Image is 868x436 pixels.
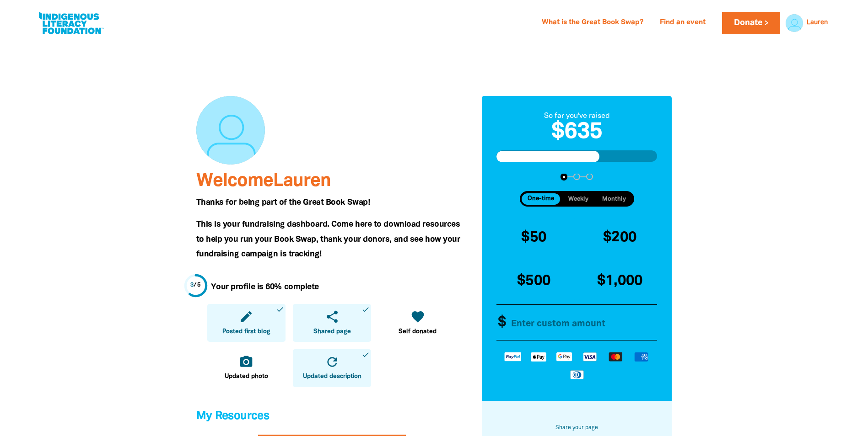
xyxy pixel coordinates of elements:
[561,173,567,180] button: Navigate to step 1 of 3 to enter your donation amount
[207,304,286,342] a: editPosted first blogdone
[596,193,632,204] button: Monthly
[517,274,550,287] span: $500
[496,344,658,387] div: Available payment methods
[520,191,634,206] div: Donation frequency
[196,221,460,258] span: This is your fundraising dashboard. Come here to download resources to help you run your Book Swa...
[378,304,457,342] a: favoriteSelf donated
[579,261,661,301] button: $1,000
[293,304,371,342] a: shareShared pagedone
[562,193,594,204] button: Weekly
[276,305,284,314] i: done
[522,193,561,204] button: One-time
[586,173,593,180] button: Navigate to step 3 of 3 to enter your payment details
[496,122,658,144] h2: $635
[493,305,506,340] span: $
[603,351,628,362] img: Mastercard logo
[410,309,425,324] i: favorite
[579,218,661,257] button: $200
[361,305,370,314] i: done
[190,282,194,288] span: 3
[207,349,286,387] a: camera_altUpdated photo
[807,20,828,26] a: Lauren
[239,355,253,369] i: camera_alt
[225,372,268,381] span: Updated photo
[528,196,554,202] span: One-time
[196,199,370,206] span: Thanks for being part of the Great Book Swap!
[526,351,551,362] img: Apple Pay logo
[361,351,370,359] i: done
[654,16,711,30] a: Find an event
[521,231,546,244] span: $50
[577,351,603,362] img: Visa logo
[222,327,270,336] span: Posted first blog
[493,261,575,301] button: $500
[303,372,361,381] span: Updated description
[597,274,642,287] span: $1,000
[190,281,201,290] div: / 5
[602,196,626,202] span: Monthly
[500,351,526,362] img: Paypal logo
[211,283,319,291] strong: Your profile is 60% complete
[313,327,351,336] span: Shared page
[564,369,590,380] img: Diners Club logo
[503,305,660,340] input: Enter custom amount
[568,196,588,202] span: Weekly
[325,309,340,324] i: share
[493,218,575,257] button: $50
[325,355,340,369] i: refresh
[551,351,577,362] img: Google Pay logo
[603,231,636,244] span: $200
[573,173,580,180] button: Navigate to step 2 of 3 to enter your details
[496,423,658,433] h6: Share your page
[293,349,371,387] a: refreshUpdated descriptiondone
[196,411,270,421] span: My Resources
[722,12,780,34] a: Donate
[399,327,437,336] span: Self donated
[628,351,654,362] img: American Express logo
[496,111,658,122] div: So far you've raised
[536,16,649,30] a: What is the Great Book Swap?
[239,309,253,324] i: edit
[196,173,331,190] span: Welcome Lauren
